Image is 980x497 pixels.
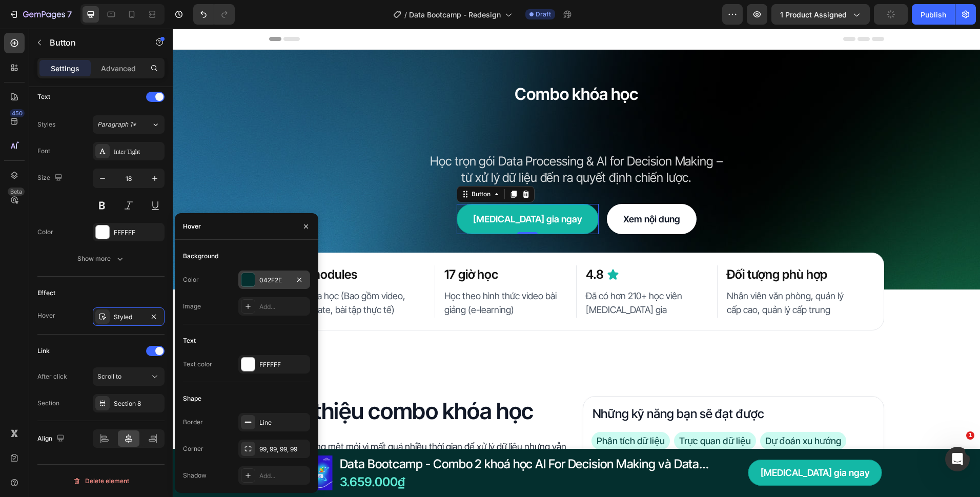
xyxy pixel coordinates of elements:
p: Đã có hơn 210+ học viên [MEDICAL_DATA] gia [413,260,536,288]
div: Image [183,302,201,311]
div: Publish [921,9,946,20]
div: Border [183,418,203,427]
p: Nhân viên văn phòng, quản lý cấp cao, quản lý cấp trung [554,260,685,288]
div: Text [183,336,196,345]
h2: 13 modules [121,237,254,255]
button: <p>Tham gia ngay</p> [576,431,709,457]
button: Show more [37,250,165,268]
div: Delete element [73,475,129,487]
span: Dự đoán xu hướng [587,403,673,421]
button: Publish [912,4,955,25]
p: Học theo hình thức video bài giảng (e-learning) [272,260,394,288]
iframe: Intercom live chat [945,447,970,471]
div: Show more [77,254,125,264]
button: 7 [4,4,76,25]
h2: Giới thiệu combo khóa học [96,367,398,398]
div: Undo/Redo [193,4,235,25]
div: After click [37,372,67,381]
div: Styled [114,313,144,322]
div: Styles [37,120,55,129]
p: [MEDICAL_DATA] gia ngay [300,183,410,197]
a: [MEDICAL_DATA] gia ngay [284,175,426,205]
div: 042F2E [259,276,289,285]
div: Shadow [183,471,207,480]
div: Text [37,92,50,101]
div: Hover [37,311,55,320]
div: Link [37,346,50,356]
h2: Data Bootcamp [105,84,703,117]
button: Delete element [37,473,165,489]
div: Hover [183,222,201,231]
div: Color [183,275,199,284]
p: Button [50,36,137,49]
span: 1 product assigned [780,9,847,20]
div: Line [259,418,308,427]
div: Text color [183,360,212,369]
div: Align [37,432,67,446]
h2: Đối tượng phù hợp [553,237,686,255]
div: Add... [259,302,308,312]
div: Beta [8,188,25,196]
div: FFFFFF [259,360,308,369]
iframe: Design area [173,29,980,497]
div: Color [37,227,53,237]
p: Nếu bạn đang mệt mỏi vì mất quá nhiều thời gian để xử lý dữ liệu nhưng vẫn không ra được quyết đị... [97,411,397,452]
span: Paragraph 1* [97,120,136,129]
p: Combo khóa học [106,55,702,76]
h2: Những kỹ năng bạn sẽ đạt được [419,376,703,395]
h2: 4.8 [412,237,433,255]
p: Settings [51,63,79,74]
button: 1 product assigned [771,4,870,25]
span: / [404,9,407,20]
p: Học trọn gói Data Processing & AI for Decision Making – [106,125,702,141]
div: Background [183,252,218,261]
button: Paragraph 1* [93,115,165,134]
span: Draft [536,10,551,19]
div: Section [37,399,59,408]
div: Add... [259,471,308,481]
div: Shape [183,394,201,403]
a: Xem nội dung [434,175,524,205]
div: 450 [10,109,25,117]
p: 7 [67,8,72,20]
div: Corner [183,444,203,453]
div: Size [37,171,65,185]
span: Data Bootcamp - Redesign [409,9,501,20]
span: Trực quan dữ liệu [501,403,583,421]
div: Section 8 [114,399,162,408]
h2: 17 giờ học [271,237,395,255]
span: 1 [966,431,974,440]
div: Font [37,147,50,156]
div: Button [297,161,320,170]
div: FFFFFF [114,228,162,237]
p: Advanced [101,63,136,74]
span: Scroll to [97,372,121,380]
p: [MEDICAL_DATA] gia ngay [588,437,697,451]
div: Effect [37,288,55,298]
p: Xem nội dung [451,183,507,197]
span: Phân tích dữ liệu [419,403,497,421]
button: Scroll to [93,367,165,386]
p: 2 khóa học (Bao gồm video, template, bài tập thực tế) [122,260,253,288]
div: Inter Tight [114,147,162,156]
p: từ xử lý dữ liệu đến ra quyết định chiến lược. [106,141,702,157]
div: 99, 99, 99, 99 [259,445,308,454]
